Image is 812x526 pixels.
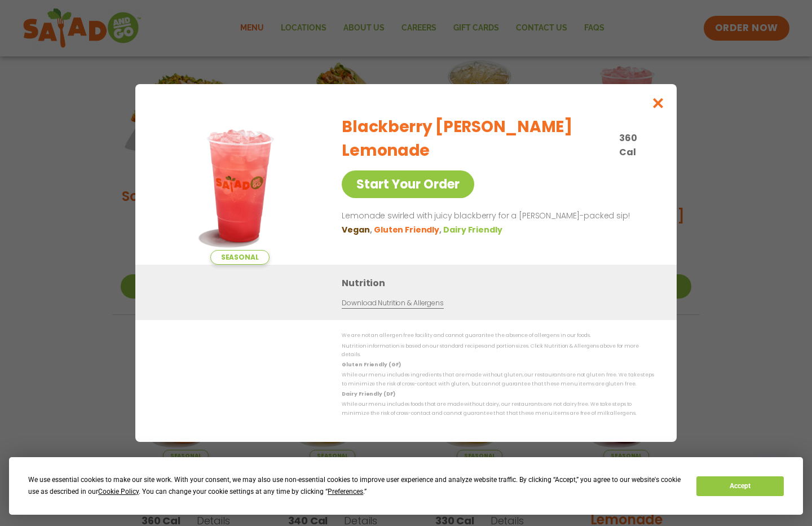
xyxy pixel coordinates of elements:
span: Preferences [328,488,363,496]
li: Vegan [342,224,374,236]
li: Dairy Friendly [443,224,504,236]
p: While our menu includes foods that are made without dairy, our restaurants are not dairy free. We... [342,400,654,418]
button: Accept [696,476,783,496]
strong: Gluten Friendly (GF) [342,361,400,368]
div: Cookie Consent Prompt [9,457,803,515]
p: Nutrition information is based on our standard recipes and portion sizes. Click Nutrition & Aller... [342,342,654,360]
img: Featured product photo for Blackberry Bramble Lemonade [161,107,319,265]
strong: Dairy Friendly (DF) [342,391,395,397]
span: Seasonal [210,250,270,265]
div: We use essential cookies to make our site work. With your consent, we may also use non-essential ... [28,474,683,498]
button: Close modal [640,84,677,122]
p: 360 Cal [619,131,650,159]
span: Cookie Policy [98,488,139,496]
h3: Nutrition [342,276,660,290]
a: Start Your Order [342,170,474,198]
p: We are not an allergen free facility and cannot guarantee the absence of allergens in our foods. [342,331,654,340]
h2: Blackberry [PERSON_NAME] Lemonade [342,115,612,163]
li: Gluten Friendly [374,224,443,236]
p: Lemonade swirled with juicy blackberry for a [PERSON_NAME]-packed sip! [342,209,650,223]
p: While our menu includes ingredients that are made without gluten, our restaurants are not gluten ... [342,371,654,388]
a: Download Nutrition & Allergens [342,298,443,309]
